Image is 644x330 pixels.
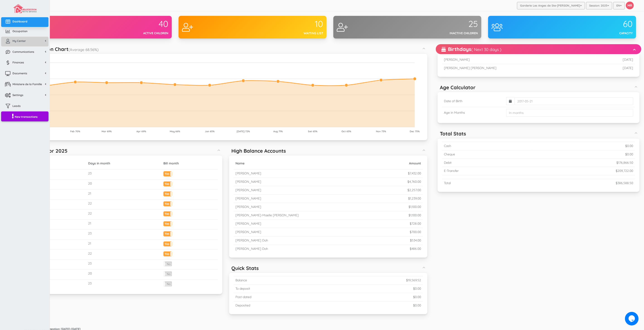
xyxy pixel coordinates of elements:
[235,222,261,226] small: [PERSON_NAME]
[12,39,26,43] span: My Center
[237,130,250,133] tspan: [DATE] 72%
[164,222,172,225] label: Yes
[234,301,331,310] td: Deposited
[164,192,172,195] label: Yes
[28,219,86,229] td: June
[308,130,317,133] tspan: Set 65%
[86,239,162,249] td: 21
[410,238,421,242] small: $534.00
[86,260,162,270] td: 23
[330,285,423,293] td: $0.00
[1,58,48,68] a: Finances
[407,31,478,35] div: Inactive children
[596,64,635,72] td: [DATE]
[341,130,351,133] tspan: Oct 65%
[26,46,99,52] h5: Occupation Chart
[12,19,27,23] span: Dashboard
[231,148,286,154] h5: High Balance Accounts
[625,312,639,325] iframe: chat widget
[86,229,162,239] td: 23
[98,31,169,35] div: Active children
[235,196,261,200] small: [PERSON_NAME]
[86,219,162,229] td: 21
[13,4,36,13] img: image
[30,162,85,165] h5: Mois
[235,205,261,209] small: [PERSON_NAME]
[86,169,162,179] td: 23
[28,260,86,270] td: October
[506,109,633,117] input: In months
[532,179,635,187] td: $386,588.50
[1,37,48,46] a: My Center
[205,130,215,133] tspan: Jun 65%
[28,189,86,199] td: March
[12,29,27,33] span: Occupation
[28,270,86,279] td: November
[86,279,162,289] td: 23
[235,180,261,184] small: [PERSON_NAME]
[164,182,172,185] label: Yes
[330,301,423,310] td: $0.00
[1,91,48,101] a: Settings
[442,95,504,107] td: Date of Birth
[442,150,532,159] td: Cheque
[86,189,162,199] td: 21
[532,142,635,150] td: $0.00
[253,31,323,35] div: Waiting list
[407,188,421,192] small: $2,257.00
[515,97,633,105] input: 2017-05-21
[28,239,86,249] td: August
[86,270,162,279] td: 20
[234,276,331,285] td: Balance
[235,238,268,242] small: [PERSON_NAME] Doh
[409,213,421,217] small: $1,100.00
[235,213,299,217] small: [PERSON_NAME]-Maelle [PERSON_NAME]
[86,249,162,259] td: 22
[330,293,423,301] td: $0.00
[164,252,172,255] label: Yes
[28,210,86,219] td: May
[164,202,172,205] label: Yes
[442,142,532,150] td: Cash
[440,131,466,136] h5: Total Stats
[386,162,421,165] h5: Amount
[1,80,48,90] a: Ministere de la Famille
[1,69,48,79] a: Documents
[440,85,476,90] h5: Age Calculator
[532,167,635,175] td: $209,722.00
[163,162,216,165] h5: Bill month
[15,115,38,119] span: New transactions
[562,19,633,29] div: 60
[409,205,421,209] small: $1,100.00
[12,50,34,54] span: Communications
[12,93,23,97] span: Settings
[86,210,162,219] td: 22
[28,249,86,259] td: September
[102,130,112,133] tspan: Mar 69%
[532,159,635,167] td: $176,866.50
[12,104,21,108] span: Leads
[235,247,268,251] small: [PERSON_NAME] Doh
[273,130,283,133] tspan: Aug 71%
[442,159,532,167] td: Debit
[376,130,386,133] tspan: Nov 73%
[441,46,501,52] h5: Birthdays
[410,130,420,133] tspan: Dec 75%
[86,179,162,189] td: 20
[253,19,323,29] div: 10
[330,276,423,285] td: $19,569.52
[88,162,160,165] h5: Days in month
[12,71,27,75] span: Documents
[1,27,48,37] a: Occupation
[408,171,421,175] small: $7,432.00
[1,111,48,122] a: New transactions
[442,56,596,64] td: [PERSON_NAME]
[12,82,42,86] span: Ministere de la Famille
[164,212,172,215] label: Yes
[408,196,421,200] small: $1,239.00
[1,17,48,27] a: Dashboard
[1,48,48,57] a: Communications
[164,272,172,276] label: No
[442,64,596,72] td: [PERSON_NAME] [PERSON_NAME]
[164,282,172,286] label: No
